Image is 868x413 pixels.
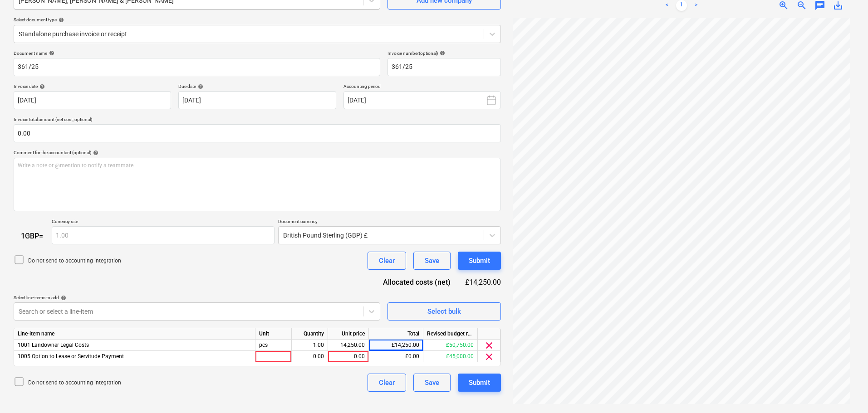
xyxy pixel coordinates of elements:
span: 1005 Option to Lease or Servitude Payment [18,353,124,360]
span: clear [484,351,495,362]
div: Invoice date [14,83,171,89]
input: Invoice total amount (net cost, optional) [14,124,501,142]
p: Do not send to accounting integration [28,379,121,387]
div: 0.00 [332,351,365,362]
div: Line-item name [14,328,255,340]
div: Unit price [328,328,369,340]
span: help [196,84,203,89]
div: Due date [178,83,336,89]
div: 1 GBP = [14,232,52,240]
div: Select bulk [427,306,461,317]
div: pcs [255,340,292,351]
div: £50,750.00 [423,340,478,351]
button: Clear [368,374,406,392]
button: Clear [368,252,406,270]
p: Accounting period [343,83,501,91]
div: Save [425,377,439,389]
div: Clear [379,377,395,389]
span: help [57,17,64,23]
div: Quantity [292,328,328,340]
span: 1001 Landowner Legal Costs [18,342,89,348]
span: help [438,50,445,56]
div: Document name [14,50,380,56]
button: Select bulk [387,302,501,321]
input: Due date not specified [178,91,336,109]
button: Submit [458,374,501,392]
div: £45,000.00 [423,351,478,362]
span: help [47,50,54,56]
div: Select document type [14,17,501,23]
p: Currency rate [52,219,275,226]
div: Total [369,328,423,340]
div: £0.00 [369,351,423,362]
iframe: Chat Widget [823,369,868,413]
div: Clear [379,255,395,267]
input: Invoice number [387,58,501,76]
span: help [59,295,66,301]
div: Save [425,255,439,267]
input: Invoice date not specified [14,91,171,109]
button: Save [413,252,451,270]
button: Save [413,374,451,392]
span: help [91,150,98,155]
p: Invoice total amount (net cost, optional) [14,117,501,124]
div: £14,250.00 [465,277,501,287]
input: Document name [14,58,380,76]
div: Submit [469,255,490,267]
p: Do not send to accounting integration [28,257,121,265]
span: clear [484,340,495,351]
div: 0.00 [295,351,324,362]
div: Invoice number (optional) [387,50,501,56]
div: 1.00 [295,340,324,351]
button: [DATE] [343,91,501,109]
div: Revised budget remaining [423,328,478,340]
div: 14,250.00 [332,340,365,351]
div: Comment for the accountant (optional) [14,150,501,155]
div: Select line-items to add [14,295,380,301]
div: Submit [469,377,490,389]
div: Allocated costs (net) [376,277,465,287]
span: help [38,84,45,89]
p: Document currency [278,219,501,226]
div: Unit [255,328,292,340]
button: Submit [458,252,501,270]
div: £14,250.00 [369,340,423,351]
